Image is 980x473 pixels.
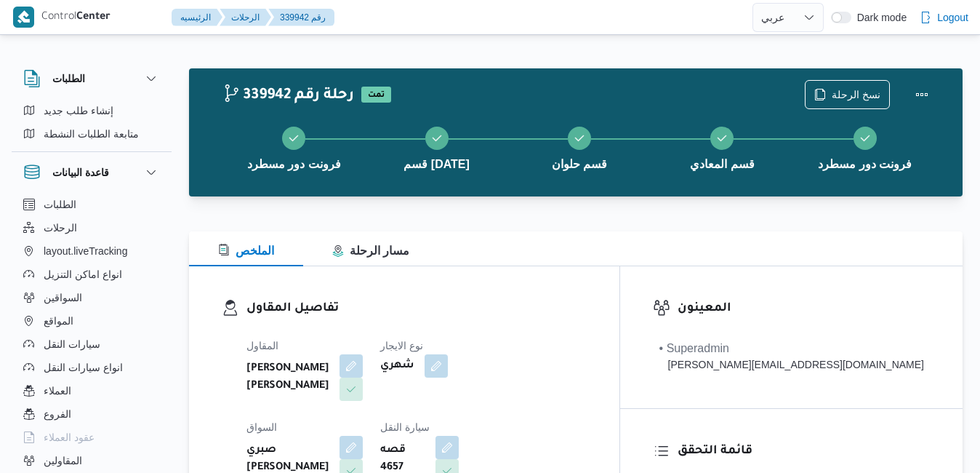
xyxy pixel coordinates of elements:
[17,309,166,333] button: المواقع
[17,402,166,426] button: الفروع
[247,156,341,173] span: فرونت دور مسطرد
[44,196,76,213] span: الطلبات
[805,80,890,109] button: نسخ الرحلة
[17,356,166,379] button: انواع سيارات النقل
[44,266,122,283] span: انواع اماكن التنزيل
[246,340,278,351] span: المقاول
[678,299,930,319] h3: المعينون
[17,122,166,146] button: متابعة الطلبات النشطة
[218,245,274,257] span: الملخص
[368,91,385,100] b: تمت
[690,156,754,173] span: قسم المعادي
[380,340,423,351] span: نوع الايجار
[44,219,77,236] span: الرحلات
[403,156,469,173] span: قسم [DATE]
[17,239,166,263] button: layout.liveTracking
[12,99,172,151] div: الطلبات
[220,9,271,26] button: الرحلات
[914,3,974,32] button: Logout
[659,340,924,357] div: • Superadmin
[431,132,443,144] svg: Step 2 is complete
[659,340,924,373] span: • Superadmin mohamed.nabil@illa.com.eg
[52,164,109,181] h3: قاعدة البيانات
[17,263,166,286] button: انواع اماكن التنزيل
[365,109,507,185] button: قسم [DATE]
[44,312,73,330] span: المواقع
[52,70,85,87] h3: الطلبات
[23,70,160,87] button: الطلبات
[44,125,139,143] span: متابعة الطلبات النشطة
[44,429,95,446] span: عقود العملاء
[832,86,880,103] span: نسخ الرحلة
[17,426,166,449] button: عقود العملاء
[17,99,166,122] button: إنشاء طلب جديد
[17,193,166,216] button: الطلبات
[13,7,34,28] img: X8yXhbKr1z7QwAAAABJRU5ErkJggg==
[172,9,222,26] button: الرئيسيه
[222,109,365,185] button: فرونت دور مسطرد
[246,421,277,433] span: السواق
[222,87,354,106] h2: 339942 رحلة رقم
[268,9,334,26] button: 339942 رقم
[678,442,930,461] h3: قائمة التحقق
[552,156,607,173] span: قسم حلوان
[651,109,793,185] button: قسم المعادي
[44,359,123,376] span: انواع سيارات النقل
[44,289,82,306] span: السواقين
[851,12,907,23] span: Dark mode
[17,449,166,472] button: المقاولين
[332,245,409,257] span: مسار الرحلة
[44,335,100,353] span: سيارات النقل
[716,132,728,144] svg: Step 4 is complete
[44,242,127,260] span: layout.liveTracking
[937,9,968,26] span: Logout
[818,156,912,173] span: فرونت دور مسطرد
[246,360,329,395] b: [PERSON_NAME] [PERSON_NAME]
[794,109,936,185] button: فرونت دور مسطرد
[508,109,651,185] button: قسم حلوان
[288,132,300,144] svg: Step 1 is complete
[17,216,166,239] button: الرحلات
[859,132,871,144] svg: Step 5 is complete
[17,379,166,402] button: العملاء
[361,87,391,103] span: تمت
[380,357,414,375] b: شهري
[76,12,111,23] b: Center
[380,421,430,433] span: سيارة النقل
[17,333,166,356] button: سيارات النقل
[44,452,82,469] span: المقاولين
[44,405,71,423] span: الفروع
[659,357,924,373] div: [PERSON_NAME][EMAIL_ADDRESS][DOMAIN_NAME]
[44,102,113,119] span: إنشاء طلب جديد
[44,382,71,400] span: العملاء
[907,80,936,109] button: Actions
[17,286,166,309] button: السواقين
[246,299,587,319] h3: تفاصيل المقاول
[574,132,585,144] svg: Step 3 is complete
[23,164,160,181] button: قاعدة البيانات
